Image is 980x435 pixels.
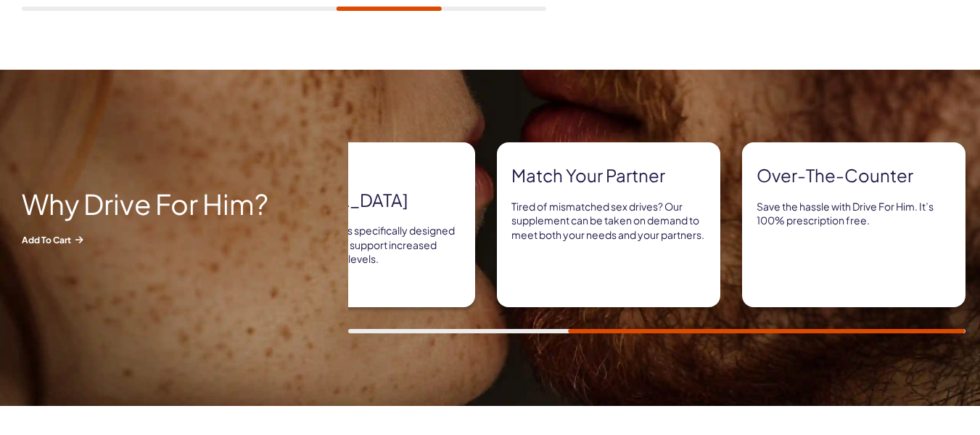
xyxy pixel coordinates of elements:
[266,163,461,212] strong: Increase [MEDICAL_DATA]
[757,200,951,228] p: Save the hassle with Drive For Him. It’s 100% prescription free.
[22,234,283,246] span: Add to Cart
[22,189,283,219] h2: Why Drive For Him?
[511,200,706,243] p: Tired of mismatched sex drives? Our supplement can be taken on demand to meet both your needs and...
[511,163,706,188] strong: Match your partner
[266,224,461,267] p: This supplement is specifically designed with Testofen® to support increased [MEDICAL_DATA] levels.
[757,163,951,188] strong: Over-the-counter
